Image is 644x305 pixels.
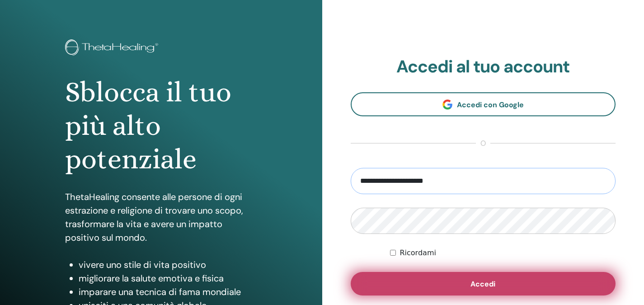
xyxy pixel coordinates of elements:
[79,285,257,299] li: imparare una tecnica di fama mondiale
[476,138,490,149] span: o
[351,272,616,295] button: Accedi
[457,100,524,110] span: Accedi con Google
[390,248,616,258] div: Keep me authenticated indefinitely or until I manually logout
[79,258,257,272] li: vivere uno stile di vita positivo
[79,272,257,285] li: migliorare la salute emotiva e fisica
[65,190,257,244] p: ThetaHealing consente alle persone di ogni estrazione e religione di trovare uno scopo, trasforma...
[65,76,257,176] h1: Sblocca il tuo più alto potenziale
[351,92,616,116] a: Accedi con Google
[351,57,616,77] h2: Accedi al tuo account
[470,279,495,289] span: Accedi
[400,248,436,258] label: Ricordami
